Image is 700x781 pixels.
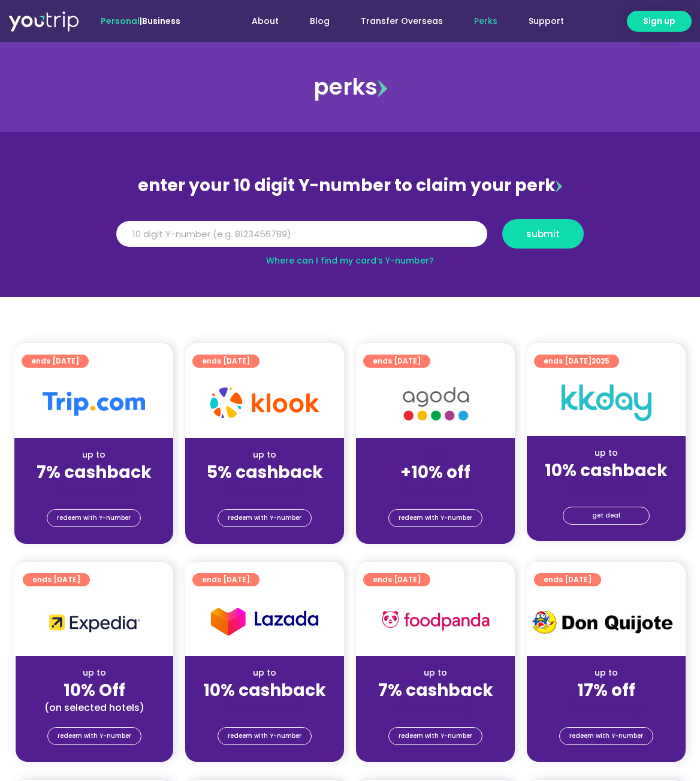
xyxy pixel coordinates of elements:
span: ends [DATE] [202,573,250,586]
span: redeem with Y-number [399,728,472,744]
a: get deal [563,507,650,525]
span: redeem with Y-number [228,510,301,526]
div: enter your 10 digit Y-number to claim your perk [110,170,590,201]
span: ends [DATE] [202,355,250,368]
span: redeem with Y-number [399,510,472,526]
span: ends [DATE] [32,573,80,586]
span: 2025 [592,356,610,366]
strong: 10% cashback [545,459,668,482]
span: redeem with Y-number [57,510,131,526]
div: up to [25,667,164,679]
span: up to [424,449,446,461]
span: redeem with Y-number [58,728,131,744]
a: ends [DATE]2025 [534,355,619,368]
span: Sign up [643,15,675,28]
div: up to [536,667,676,679]
a: redeem with Y-number [388,509,482,527]
a: redeem with Y-number [559,727,653,745]
div: (for stays only) [536,701,676,714]
a: Sign up [627,11,692,32]
strong: 7% cashback [37,461,152,484]
div: (for stays only) [195,701,334,714]
a: Business [142,15,180,27]
span: Personal [101,15,140,27]
a: redeem with Y-number [218,727,312,745]
input: 10 digit Y-number (e.g. 8123456789) [116,221,487,247]
div: (for stays only) [195,483,334,496]
div: (for stays only) [24,483,164,496]
button: submit [502,219,584,249]
a: redeem with Y-number [388,727,482,745]
span: | [101,15,180,27]
div: (for stays only) [366,701,505,714]
div: up to [366,667,505,679]
span: redeem with Y-number [228,728,301,744]
a: Blog [294,10,345,32]
a: Where can I find my card’s Y-number? [266,255,434,267]
span: ends [DATE] [373,573,421,586]
form: Y Number [116,219,584,258]
div: (for stays only) [536,482,676,494]
strong: 10% Off [64,679,125,702]
span: submit [526,229,560,238]
a: redeem with Y-number [47,509,141,527]
a: ends [DATE] [192,573,260,586]
strong: 7% cashback [378,679,493,702]
span: ends [DATE] [544,355,610,368]
nav: Menu [213,10,580,32]
span: ends [DATE] [31,355,79,368]
span: get deal [592,507,620,524]
strong: +10% off [400,461,470,484]
span: ends [DATE] [544,573,592,586]
a: Transfer Overseas [345,10,458,32]
a: ends [DATE] [363,573,430,586]
a: Support [513,10,580,32]
a: redeem with Y-number [47,727,141,745]
a: ends [DATE] [22,355,89,368]
span: ends [DATE] [373,355,421,368]
div: (for stays only) [366,483,505,496]
strong: 10% cashback [203,679,326,702]
div: (on selected hotels) [25,701,164,714]
strong: 17% off [577,679,635,702]
div: up to [24,449,164,461]
a: ends [DATE] [534,573,601,586]
a: Perks [458,10,513,32]
a: ends [DATE] [192,355,260,368]
div: up to [195,449,334,461]
span: redeem with Y-number [569,728,643,744]
div: up to [195,667,334,679]
a: ends [DATE] [363,355,430,368]
a: redeem with Y-number [218,509,312,527]
strong: 5% cashback [207,461,323,484]
a: ends [DATE] [23,573,90,586]
a: About [236,10,294,32]
div: up to [536,447,676,459]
